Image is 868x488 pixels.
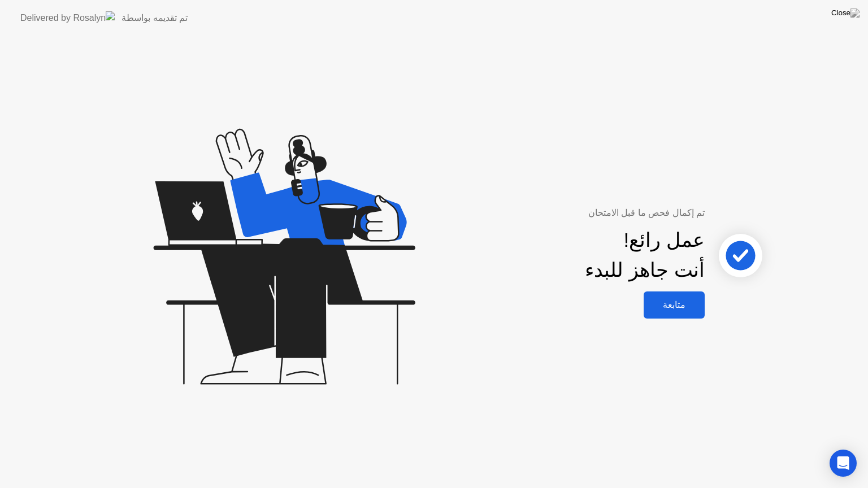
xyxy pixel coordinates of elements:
[647,299,701,310] div: متابعة
[20,11,115,24] img: Delivered by Rosalyn
[644,291,705,319] button: متابعة
[831,8,860,18] img: Close
[121,11,188,25] div: تم تقديمه بواسطة
[471,206,705,220] div: تم إكمال فحص ما قبل الامتحان
[830,450,857,477] div: Open Intercom Messenger
[585,225,705,285] div: عمل رائع! أنت جاهز للبدء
